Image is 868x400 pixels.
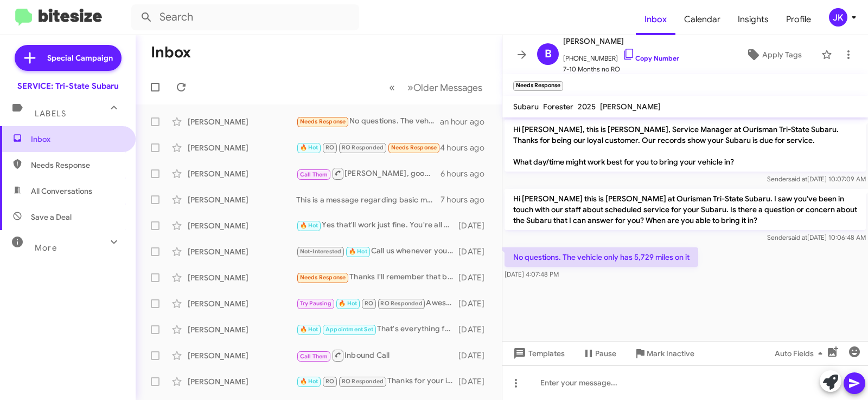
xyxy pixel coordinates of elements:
span: said at [788,175,807,183]
div: No questions. The vehicle only has 5,729 miles on it [296,115,440,128]
div: Inbound Call [296,349,458,362]
p: Hi [PERSON_NAME], this is [PERSON_NAME], Service Manager at Ourisman Tri-State Subaru. Thanks for... [505,120,866,172]
span: Pause [595,344,616,363]
span: RO Responded [380,300,422,307]
span: Call Them [300,353,328,360]
button: Pause [573,344,625,363]
span: Labels [35,109,66,119]
span: More [35,243,57,253]
button: Next [401,76,489,99]
a: Inbox [636,4,675,35]
div: [PERSON_NAME] [188,220,296,231]
span: Mark Inactive [647,344,694,363]
span: Needs Response [31,160,123,171]
span: All Conversations [31,186,92,196]
div: Call us whenever you are ready. Have a great day! [296,245,458,258]
div: [DATE] [458,220,493,231]
span: Needs Response [300,274,346,281]
span: 🔥 Hot [300,326,318,333]
button: JK [820,8,856,27]
div: That's everything for right now. [296,323,458,336]
span: [PERSON_NAME] [563,35,679,48]
span: 🔥 Hot [339,300,357,307]
span: Auto Fields [775,344,827,363]
div: [PERSON_NAME] [188,298,296,309]
span: « [389,81,395,94]
button: Auto Fields [766,344,835,363]
div: [PERSON_NAME] [188,376,296,387]
span: » [407,81,413,94]
button: Previous [382,76,401,99]
span: Forester [543,102,573,112]
span: 7-10 Months no RO [563,64,679,75]
a: Special Campaign [15,45,122,71]
a: Profile [777,4,820,35]
span: Sender [DATE] 10:07:09 AM [767,175,866,183]
span: 🔥 Hot [300,378,318,385]
span: RO [325,378,334,385]
div: 6 hours ago [441,168,493,179]
div: [DATE] [458,376,493,387]
span: Sender [DATE] 10:06:48 AM [767,233,866,241]
div: 7 hours ago [441,194,493,205]
div: [PERSON_NAME] [188,324,296,335]
div: Thanks and you too [PERSON_NAME] [296,141,440,154]
div: [PERSON_NAME], good morning. Called and left a voice mail in case you need an appointment. Thank ... [296,167,441,180]
div: This is a message regarding basic maint. If you need us to schedule an appointment, let me know. ... [296,194,441,205]
span: RO Responded [342,144,384,151]
span: 2025 [578,102,596,112]
span: Try Pausing [300,300,331,307]
button: Apply Tags [731,45,816,64]
span: Save a Deal [31,212,72,222]
span: Appointment Set [325,326,373,333]
div: [DATE] [458,350,493,361]
span: RO [325,144,334,151]
div: Yes that'll work just fine. You're all set! 👍 [296,219,458,232]
span: Special Campaign [47,53,113,63]
h1: Inbox [151,44,191,61]
span: Templates [511,344,565,363]
span: Not-Interested [300,248,342,255]
span: B [545,45,552,63]
div: [DATE] [458,324,493,335]
button: Mark Inactive [625,344,703,363]
p: No questions. The vehicle only has 5,729 miles on it [505,247,698,267]
small: Needs Response [513,81,563,91]
span: Needs Response [300,118,346,125]
div: Thanks I'll remember that but I don't get to [GEOGRAPHIC_DATA] very often [296,271,458,284]
p: Hi [PERSON_NAME] this is [PERSON_NAME] at Ourisman Tri-State Subaru. I saw you've been in touch w... [505,189,866,230]
div: [PERSON_NAME] [188,194,296,205]
div: [DATE] [458,246,493,257]
div: [PERSON_NAME] [188,350,296,361]
nav: Page navigation example [383,76,489,99]
span: Subaru [513,102,539,112]
span: [DATE] 4:07:48 PM [505,270,559,278]
div: [DATE] [458,298,493,309]
div: Awesome thank you [296,297,458,310]
span: Older Messages [413,82,482,94]
div: Thanks for your inquiry and have a great weekend. [PERSON_NAME] [296,375,458,388]
a: Copy Number [622,54,679,62]
span: Call Them [300,171,328,178]
div: [PERSON_NAME] [188,272,296,283]
span: Apply Tags [762,45,802,64]
button: Templates [502,344,573,363]
span: [PHONE_NUMBER] [563,48,679,64]
span: said at [788,233,807,241]
div: [PERSON_NAME] [188,142,296,153]
span: 🔥 Hot [349,248,367,255]
a: Insights [729,4,777,35]
div: [PERSON_NAME] [188,116,296,127]
span: Needs Response [391,144,437,151]
a: Calendar [675,4,729,35]
span: 🔥 Hot [300,144,318,151]
div: JK [829,8,847,27]
div: SERVICE: Tri-State Subaru [17,81,119,91]
input: Search [131,4,359,30]
div: an hour ago [440,116,493,127]
div: [PERSON_NAME] [188,168,296,179]
span: 🔥 Hot [300,222,318,229]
